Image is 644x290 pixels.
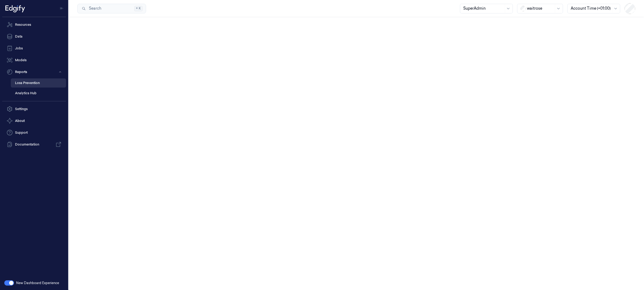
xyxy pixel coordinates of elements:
[11,78,66,88] a: Loss Prevention
[87,6,101,11] span: Search
[11,89,66,98] a: Analytics Hub
[2,127,66,138] a: Support
[57,4,66,13] button: Toggle Navigation
[2,19,66,30] a: Resources
[2,55,66,66] a: Models
[2,31,66,42] a: Data
[2,104,66,114] a: Settings
[2,67,66,77] button: Reports
[2,43,66,54] a: Jobs
[2,139,66,150] a: Documentation
[2,115,66,126] button: About
[77,4,146,13] button: Search⌘K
